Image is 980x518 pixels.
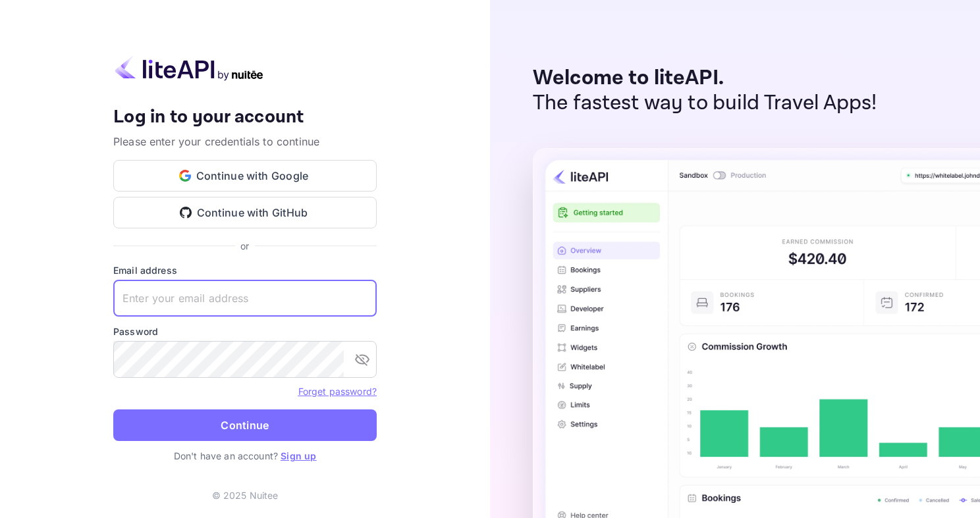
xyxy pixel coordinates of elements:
[113,409,377,441] button: Continue
[240,239,249,253] p: or
[113,280,377,317] input: Enter your email address
[533,66,877,91] p: Welcome to liteAPI.
[281,450,316,461] a: Sign up
[349,346,375,373] button: toggle password visibility
[113,55,265,81] img: liteapi
[113,197,377,228] button: Continue with GitHub
[113,324,377,338] label: Password
[533,91,877,116] p: The fastest way to build Travel Apps!
[212,488,279,502] p: © 2025 Nuitee
[113,134,377,149] p: Please enter your credentials to continue
[113,449,377,463] p: Don't have an account?
[298,386,377,397] a: Forget password?
[113,263,377,277] label: Email address
[113,106,377,129] h4: Log in to your account
[113,160,377,192] button: Continue with Google
[298,384,377,398] a: Forget password?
